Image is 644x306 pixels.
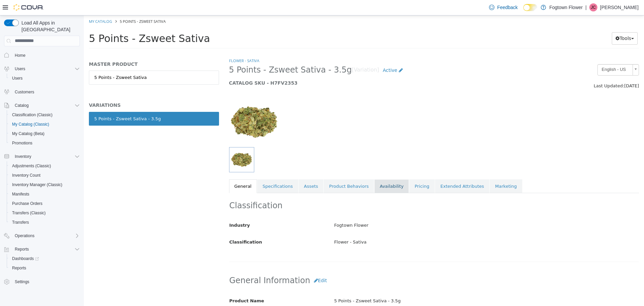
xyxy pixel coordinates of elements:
[15,89,34,95] span: Customers
[591,3,596,11] span: JC
[12,88,37,96] a: Customers
[15,233,35,238] span: Operations
[15,247,29,252] span: Reports
[1,87,83,97] button: Customers
[7,199,83,208] button: Purchase Orders
[245,204,560,216] div: Fogtown Flower
[12,278,32,286] a: Settings
[15,154,31,159] span: Inventory
[12,163,51,169] span: Adjustments (Classic)
[146,207,166,212] span: Industry
[12,112,53,118] span: Classification (Classic)
[19,19,80,33] span: Load All Apps in [GEOGRAPHIC_DATA]
[549,3,583,11] p: Fogtown Flower
[1,231,83,241] button: Operations
[12,277,80,286] span: Settings
[9,139,80,147] span: Promotions
[7,74,83,83] button: Users
[9,111,55,119] a: Classification (Classic)
[12,245,80,253] span: Reports
[9,181,65,189] a: Inventory Manager (Classic)
[5,46,135,52] h5: MASTER PRODUCT
[406,164,438,178] a: Marketing
[325,164,351,178] a: Pricing
[12,65,80,73] span: Users
[9,111,80,119] span: Classification (Classic)
[9,120,80,128] span: My Catalog (Classic)
[12,265,26,271] span: Reports
[9,200,80,208] span: Purchase Orders
[351,164,406,178] a: Extended Attributes
[1,50,83,60] button: Home
[9,264,29,272] a: Reports
[146,283,180,288] span: Product Name
[9,264,80,272] span: Reports
[12,220,29,225] span: Transfers
[146,185,555,195] h2: Classification
[7,161,83,171] button: Adjustments (Classic)
[9,120,52,128] a: My Catalog (Classic)
[7,189,83,199] button: Manifests
[7,218,83,227] button: Transfers
[9,200,45,208] a: Purchase Orders
[7,129,83,138] button: My Catalog (Beta)
[9,139,35,147] a: Promotions
[15,53,25,58] span: Home
[9,74,80,82] span: Users
[215,164,239,178] a: Assets
[12,232,80,240] span: Operations
[9,218,80,226] span: Transfers
[7,171,83,180] button: Inventory Count
[290,164,325,178] a: Availability
[245,280,560,292] div: 5 Points - Zsweet Sativa - 3.5g
[1,245,83,254] button: Reports
[486,1,520,14] a: Feedback
[145,64,450,71] h5: CATALOG SKU - H7FV2353
[12,101,31,110] button: Catalog
[514,49,546,59] span: English - US
[5,55,135,69] a: 5 Points - Zsweet Sativa
[5,17,126,29] span: 5 Points - Zsweet Sativa
[7,120,83,129] button: My Catalog (Classic)
[7,180,83,189] button: Inventory Manager (Classic)
[9,255,80,263] span: Dashboards
[299,52,313,57] span: Active
[9,130,80,138] span: My Catalog (Beta)
[12,101,80,110] span: Catalog
[589,3,597,11] div: Jeremy Crich
[12,51,80,59] span: Home
[12,51,28,59] a: Home
[600,3,639,11] p: [PERSON_NAME]
[268,52,295,57] small: [Variation]
[9,209,48,217] a: Transfers (Classic)
[145,81,196,132] img: 150
[145,49,268,60] span: 5 Points - Zsweet Sativa - 3.5g
[9,171,80,179] span: Inventory Count
[12,232,37,240] button: Operations
[10,100,77,107] div: 5 Points - Zsweet Sativa - 3.5g
[9,171,43,179] a: Inventory Count
[9,181,80,189] span: Inventory Manager (Classic)
[15,103,29,108] span: Catalog
[510,68,540,73] span: Last Updated:
[12,152,34,161] button: Inventory
[145,43,175,48] a: Flower - Sativa
[12,173,41,178] span: Inventory Count
[12,201,43,206] span: Purchase Orders
[4,48,80,304] nav: Complex example
[540,68,555,73] span: [DATE]
[9,74,25,82] a: Users
[9,162,80,170] span: Adjustments (Classic)
[7,208,83,218] button: Transfers (Classic)
[1,277,83,287] button: Settings
[12,152,80,161] span: Inventory
[7,254,83,263] a: Dashboards
[9,255,42,263] a: Dashboards
[12,131,45,136] span: My Catalog (Beta)
[9,190,32,198] a: Manifests
[497,4,518,11] span: Feedback
[145,164,173,178] a: General
[12,191,29,197] span: Manifests
[585,3,587,11] p: |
